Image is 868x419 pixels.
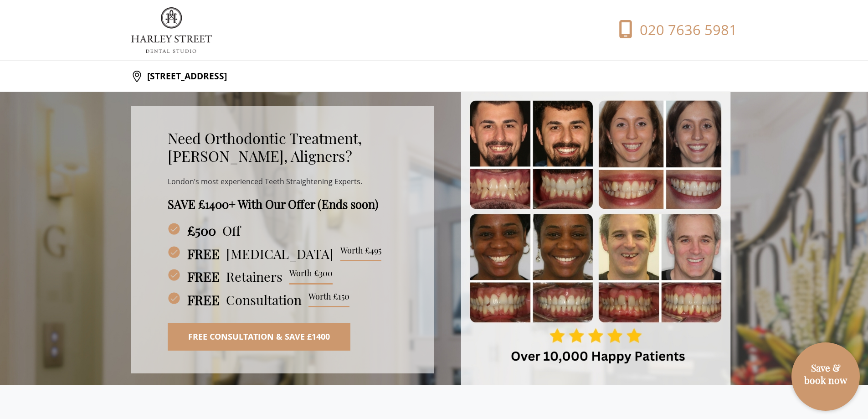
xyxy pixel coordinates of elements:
span: Worth £495 [340,246,381,262]
a: 020 7636 5981 [592,20,737,40]
p: London’s most experienced Teeth Straightening Experts. [168,174,398,190]
strong: FREE [187,292,220,308]
a: Free Consultation & Save £1400 [168,323,350,351]
strong: £500 [187,222,216,238]
strong: FREE [187,246,220,262]
h4: SAVE £1400+ With Our Offer (Ends soon) [168,197,398,211]
h3: [MEDICAL_DATA] [168,246,398,262]
strong: FREE [187,269,220,285]
a: Save & book now [796,362,855,401]
h2: Need Orthodontic Treatment, [PERSON_NAME], Aligners? [168,129,398,165]
h3: Consultation [168,292,398,308]
span: Worth £150 [308,292,349,308]
span: Worth £300 [289,269,333,285]
h3: Retainers [168,269,398,285]
h3: Off [168,222,398,238]
img: logo.png [131,7,212,53]
p: [STREET_ADDRESS] [143,67,227,85]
